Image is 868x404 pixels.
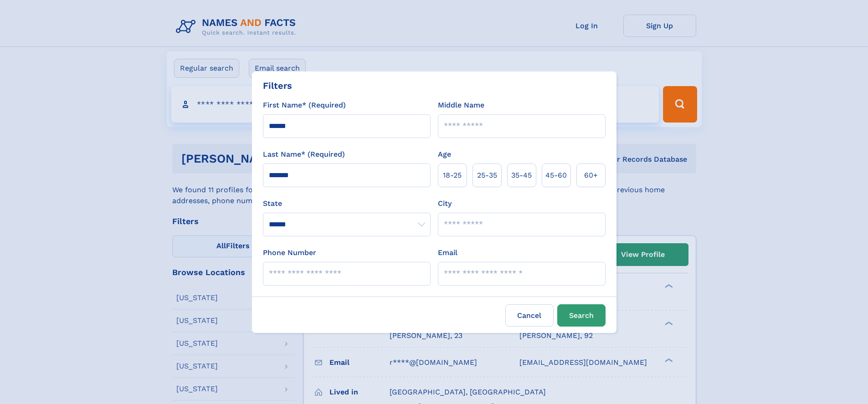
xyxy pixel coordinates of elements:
label: Email [438,247,457,258]
label: State [263,198,431,209]
div: Filters [263,79,292,92]
label: Phone Number [263,247,316,258]
label: Age [438,149,451,160]
span: 45‑60 [545,170,567,181]
span: 35‑45 [511,170,532,181]
label: Middle Name [438,100,484,111]
button: Search [557,304,606,327]
label: City [438,198,452,209]
span: 60+ [584,170,598,181]
span: 18‑25 [443,170,462,181]
label: Cancel [505,304,554,327]
label: First Name* (Required) [263,100,346,111]
span: 25‑35 [477,170,497,181]
label: Last Name* (Required) [263,149,345,160]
